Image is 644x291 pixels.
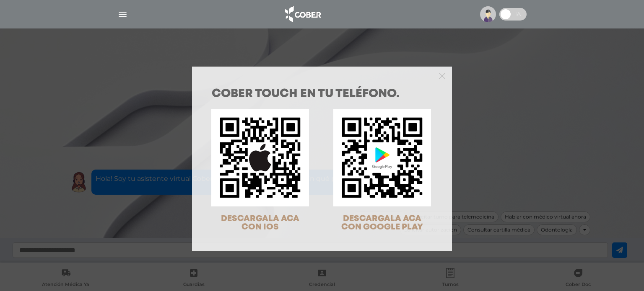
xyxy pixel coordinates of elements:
[333,109,431,206] img: qr-code
[341,215,423,231] span: DESCARGALA ACA CON GOOGLE PLAY
[439,72,445,79] button: Close
[211,109,309,206] img: qr-code
[221,215,299,231] span: DESCARGALA ACA CON IOS
[212,88,432,100] h1: COBER TOUCH en tu teléfono.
